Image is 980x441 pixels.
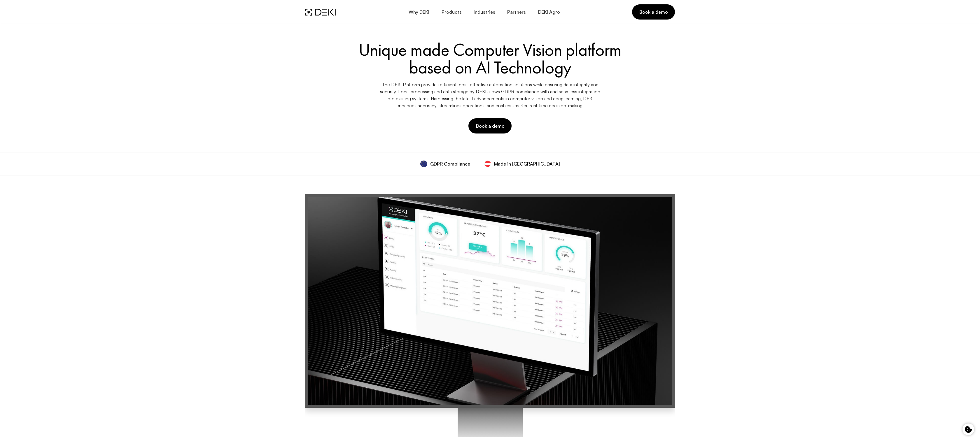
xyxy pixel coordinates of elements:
[408,9,429,15] span: Why DEKI
[468,118,511,133] button: Book a demo
[532,5,566,19] a: DEKI Agro
[484,160,491,167] img: svg%3e
[473,9,495,15] span: Industries
[538,9,560,15] span: DEKI Agro
[639,9,668,15] span: Book a demo
[420,160,427,167] img: GDPR_Compliance.Dbdrw_P_.svg
[507,9,526,15] span: Partners
[435,5,467,19] button: Products
[494,160,560,167] span: Made in [GEOGRAPHIC_DATA]
[963,424,974,435] button: Cookie control
[430,160,470,167] span: GDPR Compliance
[376,81,604,109] p: The DEKI Platform provides efficient, cost-effective automation solutions while ensuring data int...
[632,4,675,20] a: Book a demo
[305,41,675,76] h1: Unique made Computer Vision platform based on AI Technology
[468,5,501,19] button: Industries
[501,5,532,19] a: Partners
[305,8,336,16] img: DEKI Logo
[475,123,504,129] span: Book a demo
[402,5,435,19] button: Why DEKI
[441,9,461,15] span: Products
